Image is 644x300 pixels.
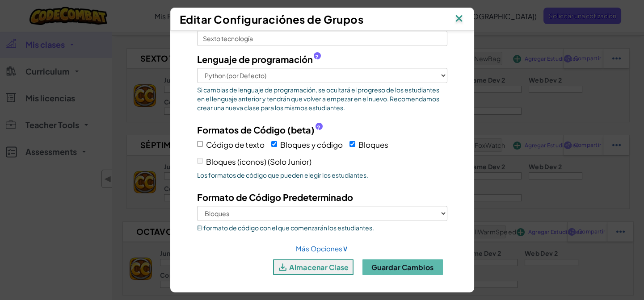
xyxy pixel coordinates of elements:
[271,141,277,147] input: Bloques y código
[280,140,343,150] span: Bloques y código
[197,141,203,147] input: Código de texto
[349,141,355,147] input: Bloques
[197,85,447,112] span: Si cambias de lenguaje de programación, se ocultará el progreso de los estudiantes en el lenguaje...
[197,223,447,232] span: El formato de código con el que comenzarán los estudiantes.
[206,157,311,167] span: Bloques (iconos) (Solo Junior)
[317,124,320,131] span: ?
[342,243,348,253] span: ∨
[197,53,313,66] span: Lenguaje de programación
[358,140,388,150] span: Bloques
[277,262,288,273] img: IconArchive.svg
[197,123,315,136] span: Formatos de Código (beta)
[453,12,465,26] img: IconClose.svg
[206,140,265,150] span: Código de texto
[273,259,354,275] button: almacenar clase
[197,171,447,179] span: Los formatos de código que pueden elegir los estudiantes.
[197,192,353,203] span: Formato de Código Predeterminado
[362,259,443,275] button: Guardar cambios
[315,54,319,61] span: ?
[180,12,364,26] span: Editar Configuraciónes de Grupos
[296,244,348,253] a: Más Opciones
[197,158,203,164] input: Bloques (iconos) (Solo Junior)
